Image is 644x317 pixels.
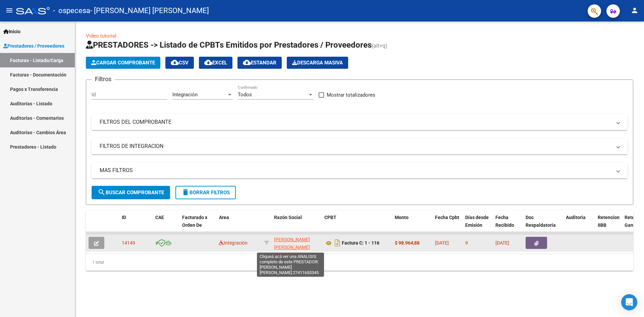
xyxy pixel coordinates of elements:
[86,33,116,39] a: Video tutorial
[324,215,336,220] span: CPBT
[322,210,392,240] datatable-header-cell: CPBT
[598,215,620,228] span: Retencion IIBB
[171,60,189,66] span: CSV
[243,58,251,66] mat-icon: cloud_download
[92,186,170,199] button: Buscar Comprobante
[175,186,236,199] button: Borrar Filtros
[292,60,343,66] span: Descarga Masiva
[463,210,493,240] datatable-header-cell: Días desde Emisión
[181,188,190,196] mat-icon: delete
[219,215,229,220] span: Area
[238,92,252,98] span: Todos
[432,210,463,240] datatable-header-cell: Fecha Cpbt
[435,240,449,246] span: [DATE]
[98,188,106,196] mat-icon: search
[523,210,563,240] datatable-header-cell: Doc Respaldatoria
[493,210,523,240] datatable-header-cell: Fecha Recibido
[204,60,227,66] span: EXCEL
[90,3,209,18] span: - [PERSON_NAME] [PERSON_NAME]
[219,240,248,246] span: Integración
[327,91,375,99] span: Mostrar totalizadores
[3,28,20,35] span: Inicio
[621,294,637,310] div: Open Intercom Messenger
[86,40,372,50] span: PRESTADORES -> Listado de CPBTs Emitidos por Prestadores / Proveedores
[595,210,622,240] datatable-header-cell: Retencion IIBB
[287,57,348,69] button: Descarga Masiva
[237,57,282,69] button: Estandar
[172,92,198,98] span: Integración
[100,167,611,174] mat-panel-title: MAS FILTROS
[182,215,207,228] span: Facturado x Orden De
[122,215,126,220] span: ID
[53,3,90,18] span: - ospecesa
[563,210,595,240] datatable-header-cell: Auditoria
[100,143,611,150] mat-panel-title: FILTROS DE INTEGRACION
[155,215,164,220] span: CAE
[153,210,179,240] datatable-header-cell: CAE
[100,118,611,126] mat-panel-title: FILTROS DEL COMPROBANTE
[274,215,302,220] span: Razón Social
[566,215,586,220] span: Auditoria
[395,240,420,246] strong: $ 98.964,88
[98,190,164,196] span: Buscar Comprobante
[392,210,432,240] datatable-header-cell: Monto
[271,210,322,240] datatable-header-cell: Razón Social
[435,215,459,220] span: Fecha Cpbt
[395,215,409,220] span: Monto
[119,210,153,240] datatable-header-cell: ID
[465,240,468,246] span: 9
[495,240,509,246] span: [DATE]
[526,215,556,228] span: Doc Respaldatoria
[179,210,216,240] datatable-header-cell: Facturado x Orden De
[92,74,115,84] h3: Filtros
[3,42,64,50] span: Prestadores / Proveedores
[92,162,628,178] mat-expansion-panel-header: MAS FILTROS
[165,57,194,69] button: CSV
[199,57,232,69] button: EXCEL
[86,57,160,69] button: Cargar Comprobante
[5,6,13,14] mat-icon: menu
[465,215,489,228] span: Días desde Emisión
[287,57,348,69] app-download-masive: Descarga masiva de comprobantes (adjuntos)
[342,241,379,246] strong: Factura C: 1 - 116
[495,215,514,228] span: Fecha Recibido
[92,138,628,154] mat-expansion-panel-header: FILTROS DE INTEGRACION
[216,210,262,240] datatable-header-cell: Area
[274,237,310,250] span: [PERSON_NAME] [PERSON_NAME]
[92,114,628,130] mat-expansion-panel-header: FILTROS DEL COMPROBANTE
[91,60,155,66] span: Cargar Comprobante
[631,6,639,14] mat-icon: person
[122,240,135,246] span: 14149
[274,236,319,250] div: 27411653345
[372,43,387,49] span: (alt+q)
[243,60,276,66] span: Estandar
[86,254,633,271] div: 1 total
[181,190,230,196] span: Borrar Filtros
[171,58,179,66] mat-icon: cloud_download
[333,237,342,248] i: Descargar documento
[204,58,212,66] mat-icon: cloud_download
